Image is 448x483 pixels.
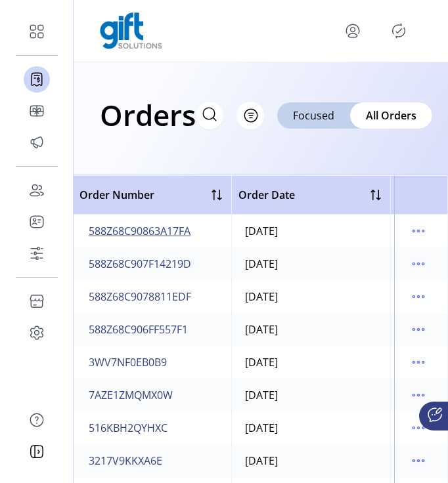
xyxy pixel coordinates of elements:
span: Order Date [238,187,295,203]
span: 588Z68C9078811EDF [89,289,191,304]
td: [DATE] [231,280,390,313]
td: [DATE] [231,215,390,247]
div: Focused [277,102,350,129]
span: 7AZE1ZMQMX0W [89,387,173,403]
td: [DATE] [231,379,390,411]
button: menu [408,319,429,340]
span: 3WV7NF0EB0B9 [89,354,167,370]
button: menu [408,286,429,307]
span: 588Z68C90863A17FA [89,223,190,239]
button: 3WV7NF0EB0B9 [86,352,169,373]
button: Filter Button [236,102,264,129]
button: menu [408,352,429,373]
button: menu [408,220,429,241]
button: 3217V9KKXA6E [86,450,165,471]
button: menu [342,20,363,41]
h1: Orders [100,92,196,138]
td: [DATE] [231,411,390,444]
button: 588Z68C907F14219D [86,253,194,274]
span: 588Z68C907F14219D [89,256,191,272]
button: menu [408,417,429,438]
button: Publisher Panel [388,20,409,41]
img: logo [100,12,162,49]
button: 588Z68C9078811EDF [86,286,194,307]
button: 7AZE1ZMQMX0W [86,385,175,406]
button: 516KBH2QYHXC [86,417,170,438]
td: [DATE] [231,247,390,280]
span: Order Number [79,187,154,203]
button: menu [408,450,429,471]
td: [DATE] [231,313,390,346]
div: All Orders [350,102,432,129]
span: All Orders [366,108,416,123]
button: 588Z68C90863A17FA [86,220,193,241]
span: 588Z68C906FF557F1 [89,322,188,337]
td: [DATE] [231,346,390,379]
td: [DATE] [231,444,390,477]
span: 3217V9KKXA6E [89,453,162,469]
button: menu [408,385,429,406]
span: 516KBH2QYHXC [89,420,168,436]
button: menu [408,253,429,274]
button: 588Z68C906FF557F1 [86,319,190,340]
span: Focused [293,108,334,123]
